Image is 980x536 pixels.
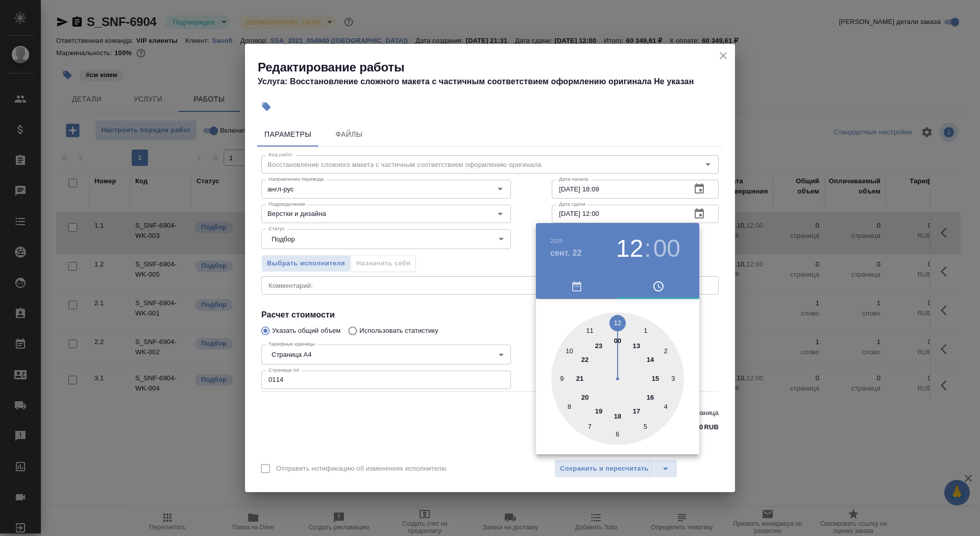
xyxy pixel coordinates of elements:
[550,247,582,259] button: сент. 22
[616,234,643,263] button: 12
[653,234,680,263] button: 00
[644,234,651,263] h3: :
[550,238,563,244] button: 2025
